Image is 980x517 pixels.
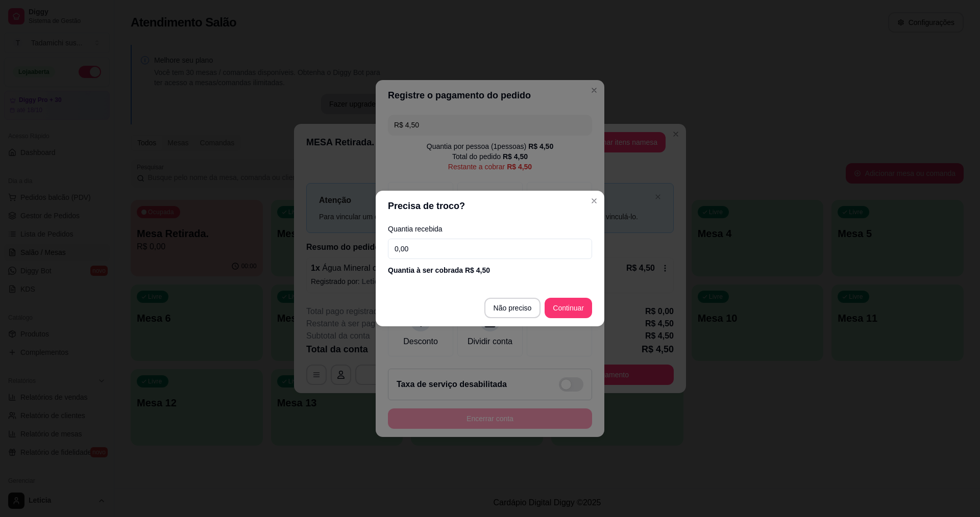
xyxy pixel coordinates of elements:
button: Não preciso [484,298,541,318]
header: Precisa de troco? [376,191,604,221]
label: Quantia recebida [388,225,592,232]
div: Quantia à ser cobrada R$ 4,50 [388,265,592,275]
button: Close [586,193,602,209]
button: Continuar [545,298,592,318]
